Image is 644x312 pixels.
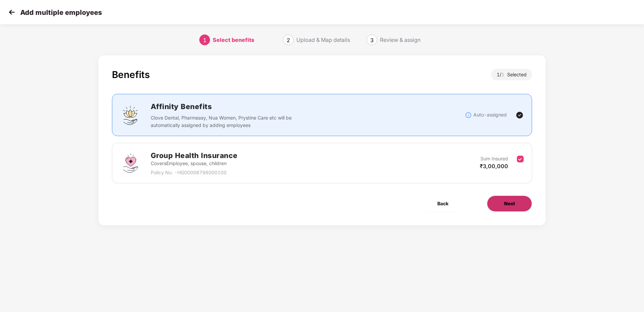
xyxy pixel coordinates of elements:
[420,196,465,212] button: Back
[203,37,206,44] span: 1
[151,150,238,161] h2: Group Health Insurance
[491,69,532,80] div: 1 / Selected
[120,153,141,173] img: svg+xml;base64,PHN2ZyBpZD0iR3JvdXBfSGVhbHRoX0luc3VyYW5jZSIgZGF0YS1uYW1lPSJHcm91cCBIZWFsdGggSW5zdX...
[20,8,102,17] p: Add multiple employees
[480,163,508,170] span: ₹3,00,000
[380,34,420,45] div: Review & assign
[504,200,515,207] span: Next
[7,7,17,17] img: svg+xml;base64,PHN2ZyB4bWxucz0iaHR0cDovL3d3dy53My5vcmcvMjAwMC9zdmciIHdpZHRoPSIzMCIgaGVpZ2h0PSIzMC...
[151,114,296,129] p: Clove Dental, Pharmeasy, Nua Women, Prystine Care etc will be automatically assigned by adding em...
[112,69,150,80] div: Benefits
[296,34,350,45] div: Upload & Map details
[473,111,507,119] p: Auto-assigned
[487,196,532,212] button: Next
[501,72,507,77] span: 1
[516,111,524,119] img: svg+xml;base64,PHN2ZyBpZD0iVGljay0yNHgyNCIgeG1sbnM9Imh0dHA6Ly93d3cudzMub3JnLzIwMDAvc3ZnIiB3aWR0aD...
[151,160,238,167] p: Covers Employee, spouse, children
[437,200,448,207] span: Back
[151,169,238,176] p: Policy No. - HG00006798000100
[213,34,254,45] div: Select benefits
[370,37,374,44] span: 3
[465,112,472,119] img: svg+xml;base64,PHN2ZyBpZD0iSW5mb18tXzMyeDMyIiBkYXRhLW5hbWU9IkluZm8gLSAzMngzMiIgeG1sbnM9Imh0dHA6Ly...
[287,37,290,44] span: 2
[480,155,508,162] p: Sum Insured
[151,101,393,112] h2: Affinity Benefits
[120,105,141,125] img: svg+xml;base64,PHN2ZyBpZD0iQWZmaW5pdHlfQmVuZWZpdHMiIGRhdGEtbmFtZT0iQWZmaW5pdHkgQmVuZWZpdHMiIHhtbG...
